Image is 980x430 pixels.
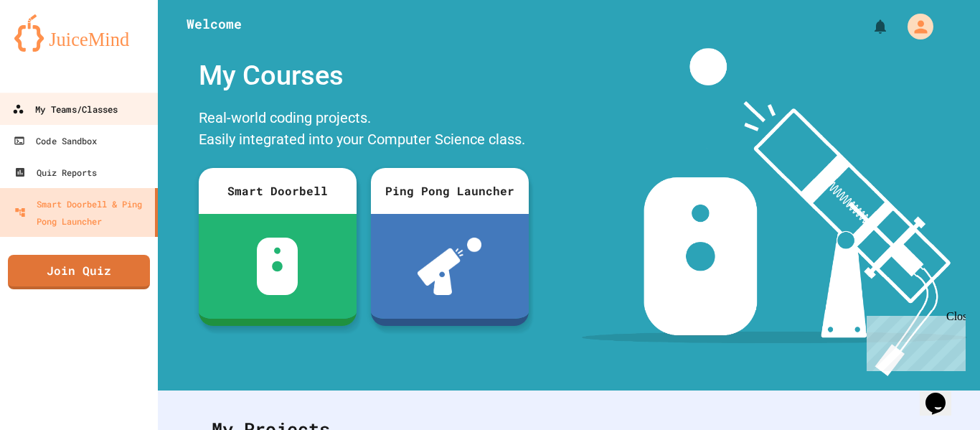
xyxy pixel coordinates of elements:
iframe: chat widget [861,310,966,371]
a: Join Quiz [8,255,150,289]
div: My Notifications [845,14,892,39]
div: Real-world coding projects. Easily integrated into your Computer Science class. [192,103,536,157]
div: My Teams/Classes [12,101,118,118]
div: My Account [892,10,937,43]
img: logo-orange.svg [14,14,143,52]
iframe: chat widget [920,373,966,416]
div: Quiz Reports [14,164,97,181]
div: Smart Doorbell [199,168,357,214]
div: Ping Pong Launcher [371,168,529,214]
div: Code Sandbox [14,132,97,149]
div: Chat with us now!Close [6,6,99,91]
img: ppl-with-ball.png [418,238,481,295]
img: banner-image-my-projects.png [582,48,966,376]
div: My Courses [192,48,536,103]
div: Smart Doorbell & Ping Pong Launcher [14,195,149,230]
img: sdb-white.svg [257,238,298,295]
